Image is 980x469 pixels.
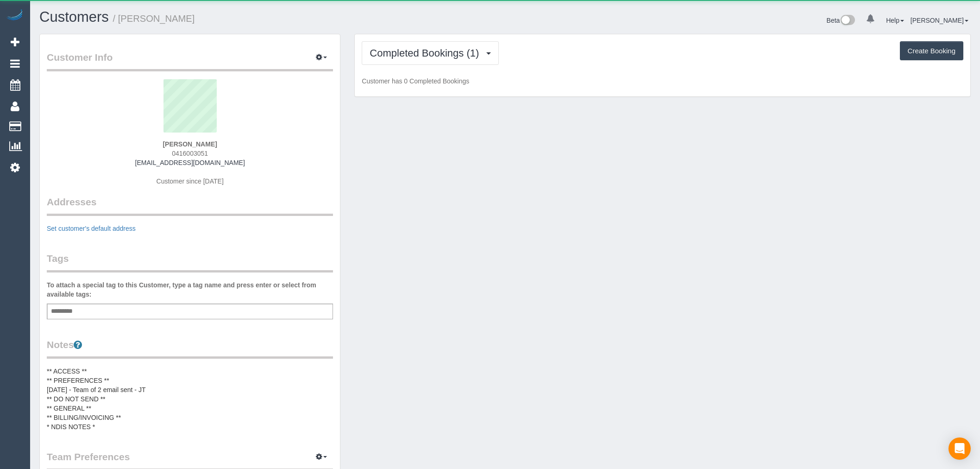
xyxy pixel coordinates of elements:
[39,9,109,25] a: Customers
[949,437,971,460] div: Open Intercom Messenger
[135,159,245,166] a: [EMAIL_ADDRESS][DOMAIN_NAME]
[47,280,333,299] label: To attach a special tag to this Customer, type a tag name and press enter or select from availabl...
[840,15,855,27] img: New interface
[163,140,217,148] strong: [PERSON_NAME]
[47,367,333,431] pre: ** ACCESS ** ** PREFERENCES ** [DATE] - Team of 2 email sent - JT ** DO NOT SEND ** ** GENERAL **...
[47,225,136,232] a: Set customer's default address
[362,41,499,65] button: Completed Bookings (1)
[911,17,968,24] a: [PERSON_NAME]
[900,41,963,61] button: Create Booking
[6,9,24,22] img: Automaid Logo
[113,13,195,24] small: / [PERSON_NAME]
[362,76,963,86] p: Customer has 0 Completed Bookings
[172,150,208,157] span: 0416003051
[157,177,224,185] span: Customer since [DATE]
[827,17,855,24] a: Beta
[47,338,333,359] legend: Notes
[47,252,333,273] legend: Tags
[370,47,484,59] span: Completed Bookings (1)
[47,51,333,71] legend: Customer Info
[886,17,904,24] a: Help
